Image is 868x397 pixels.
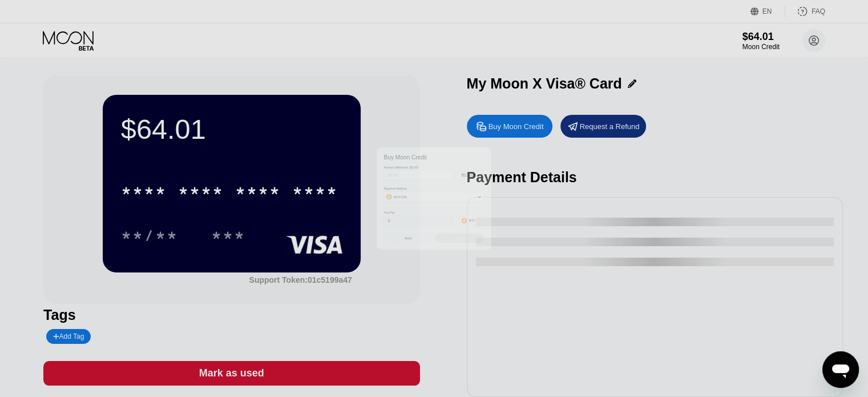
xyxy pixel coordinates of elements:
[387,171,449,180] input: $0.00
[394,195,407,198] div: BITCOIN
[469,219,475,222] div: BTC
[383,166,453,169] div: Amount (Minimum: $5.00)
[383,234,433,243] div: Back
[384,192,484,201] div: BITCOIN
[383,154,484,161] div: Buy Moon Credit
[822,351,859,388] iframe: Button to launch messaging window
[469,174,475,177] div: USD
[383,211,453,214] div: You Pay
[383,187,483,190] div: Payment Method
[405,236,412,240] div: Back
